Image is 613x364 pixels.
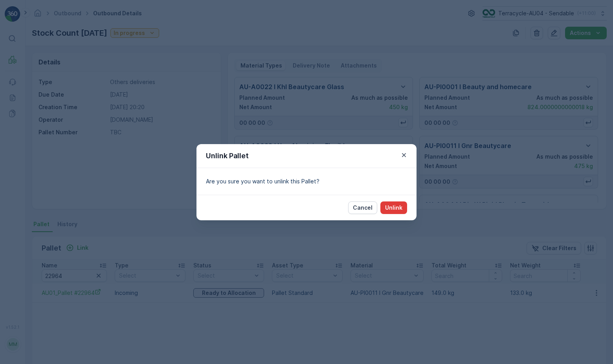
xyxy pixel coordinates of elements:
[353,204,373,212] p: Cancel
[385,204,402,212] p: Unlink
[206,150,249,161] p: Unlink Pallet
[380,201,407,214] button: Unlink
[206,177,407,185] p: Are you sure you want to unlink this Pallet?
[348,201,377,214] button: Cancel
